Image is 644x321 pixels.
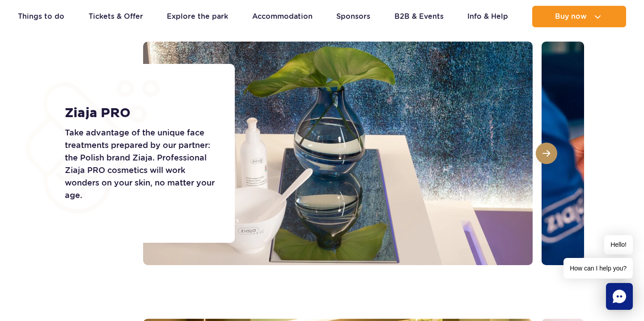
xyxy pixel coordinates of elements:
div: Chat [606,283,633,310]
a: Accommodation [252,6,313,27]
span: Hello! [604,235,633,254]
a: Sponsors [336,6,370,27]
span: How can I help you? [563,258,633,279]
button: Buy now [532,6,626,27]
a: Explore the park [167,6,228,27]
a: B2B & Events [394,6,444,27]
span: Buy now [555,13,587,21]
a: Things to do [18,6,64,27]
a: Tickets & Offer [89,6,143,27]
p: Take advantage of the unique face treatments prepared by our partner: the Polish brand Ziaja. Pro... [65,127,215,202]
a: Info & Help [467,6,508,27]
strong: Ziaja PRO [65,105,215,121]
